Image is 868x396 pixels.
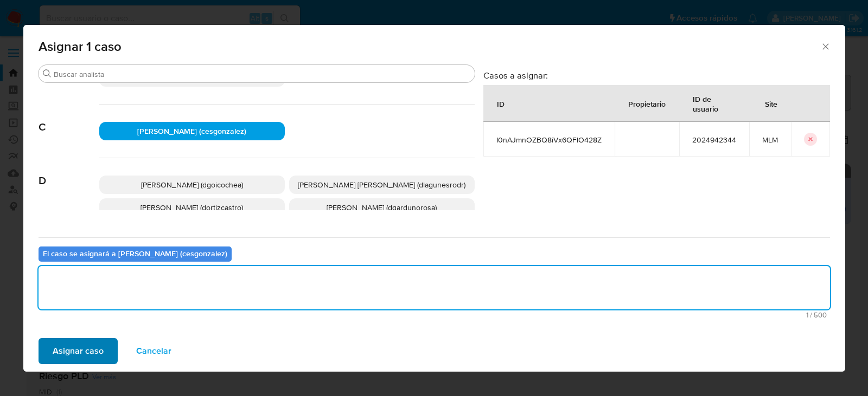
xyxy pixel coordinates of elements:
span: C [39,105,99,134]
button: Cerrar ventana [820,41,830,51]
span: [PERSON_NAME] (dortizcastro) [141,202,243,213]
span: [PERSON_NAME] (dgardunorosa) [327,202,437,213]
div: [PERSON_NAME] (dgoicochea) [99,176,285,194]
b: El caso se asignará a [PERSON_NAME] (cesgonzalez) [43,248,227,259]
button: Asignar caso [39,338,118,364]
span: D [39,158,99,187]
span: Asignar 1 caso [39,40,821,53]
input: Buscar analista [54,69,470,79]
span: MLM [762,135,778,145]
button: Buscar [43,69,52,78]
h3: Casos a asignar: [483,70,830,81]
div: ID [484,90,518,116]
span: I0nAJmnOZBQ8iVx6QFlO428Z [496,135,602,145]
div: [PERSON_NAME] [PERSON_NAME] (dlagunesrodr) [289,176,475,194]
span: Asignar caso [53,339,104,363]
span: Máximo 500 caracteres [42,311,827,319]
button: icon-button [804,133,817,146]
div: ID de usuario [680,86,749,121]
span: 2024942344 [692,135,736,145]
span: [PERSON_NAME] (dgoicochea) [141,179,243,190]
div: Site [752,90,790,116]
button: Cancelar [122,338,186,364]
span: [PERSON_NAME] [PERSON_NAME] (dlagunesrodr) [298,179,465,190]
div: assign-modal [23,25,845,372]
div: [PERSON_NAME] (dgardunorosa) [289,198,475,217]
span: Cancelar [136,339,171,363]
div: [PERSON_NAME] (dortizcastro) [99,198,285,217]
div: [PERSON_NAME] (cesgonzalez) [99,122,285,140]
span: [PERSON_NAME] (cesgonzalez) [137,126,246,137]
div: Propietario [615,90,679,116]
